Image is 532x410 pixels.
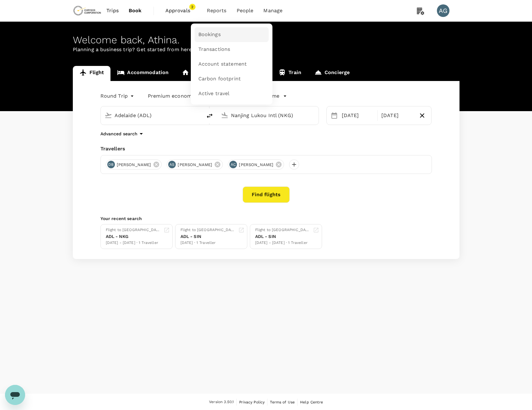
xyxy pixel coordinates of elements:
div: Flight to [GEOGRAPHIC_DATA] [255,227,310,233]
span: Terms of Use [270,400,295,404]
span: Approvals [165,7,197,14]
div: AS[PERSON_NAME] [167,159,223,170]
a: Bookings [195,27,269,42]
span: Account statement [198,61,247,68]
a: Transactions [195,42,269,57]
div: Premium economy [148,91,202,101]
a: Concierge [308,66,356,81]
span: [PERSON_NAME] [174,162,216,168]
div: DB [107,161,115,168]
div: Flight to [GEOGRAPHIC_DATA] [180,227,236,233]
span: Active travel [198,90,230,97]
button: Open [198,115,199,116]
a: Account statement [195,57,269,72]
a: Privacy Policy [239,399,265,406]
span: Manage [263,7,282,14]
div: [DATE] - [DATE] · 1 Traveller [106,240,161,246]
div: AC[PERSON_NAME] [228,159,284,170]
span: 2 [189,4,196,10]
a: Accommodation [110,66,175,81]
span: Version 3.50.1 [209,399,234,405]
a: Flight [73,66,111,81]
div: ADL - SIN [180,233,236,240]
a: Help Centre [300,399,323,406]
a: Carbon footprint [195,72,269,86]
input: Depart from [115,111,189,120]
div: ADL - NKG [106,233,161,240]
div: Round Trip [100,91,136,101]
span: [PERSON_NAME] [113,162,155,168]
span: Carbon footprint [198,75,241,83]
p: Your recent search [100,215,432,222]
div: Flight to [GEOGRAPHIC_DATA] [106,227,161,233]
span: People [237,7,254,14]
input: Going to [231,111,305,120]
span: Book [129,7,142,14]
button: Frequent flyer programme [214,92,287,100]
div: [DATE] - [DATE] · 1 Traveller [255,240,310,246]
div: Travellers [100,145,432,153]
div: [DATE] [339,109,376,122]
div: ADL - SIN [255,233,310,240]
p: Advanced search [100,131,137,137]
span: Reports [207,7,227,14]
button: delete [202,108,217,123]
div: AC [229,161,237,168]
span: Trips [106,7,119,14]
a: Train [272,66,308,81]
span: Transactions [198,46,230,53]
div: Welcome back , Athina . [73,34,459,46]
div: [DATE] [379,109,416,122]
p: Planning a business trip? Get started from here. [73,46,459,53]
iframe: Button to launch messaging window [5,385,25,405]
div: DB[PERSON_NAME] [106,159,162,170]
span: Help Centre [300,400,323,404]
div: AS [168,161,176,168]
span: Privacy Policy [239,400,265,404]
span: [PERSON_NAME] [235,162,277,168]
img: Chrysos Corporation [73,4,102,18]
a: Terms of Use [270,399,295,406]
a: Active travel [195,86,269,101]
button: Advanced search [100,130,145,138]
button: Find flights [243,186,290,203]
span: Bookings [198,31,221,38]
div: AG [437,4,449,17]
div: [DATE] · 1 Traveller [180,240,236,246]
button: Open [314,115,315,116]
a: Long stay [175,66,223,81]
